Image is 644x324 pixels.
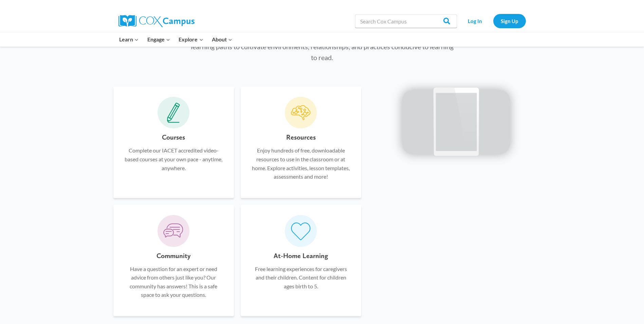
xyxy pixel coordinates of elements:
button: Child menu of Engage [143,32,174,47]
a: Sign Up [493,14,526,28]
h6: Courses [162,132,185,143]
button: Child menu of Explore [174,32,208,47]
p: Complete our IACET accredited video-based courses at your own pace - anytime, anywhere. [124,146,224,172]
p: Enjoy hundreds of free, downloadable resources to use in the classroom or at home. Explore activi... [251,146,351,181]
p: Free learning experiences for caregivers and their children. Content for children ages birth to 5. [251,265,351,291]
h6: At-Home Learning [274,250,328,261]
a: Log In [460,14,490,28]
h6: Resources [286,132,316,143]
input: Search Cox Campus [355,14,457,28]
img: Cox Campus [118,15,195,27]
button: Child menu of Learn [115,32,143,47]
nav: Primary Navigation [115,32,237,47]
button: Child menu of About [207,32,237,47]
h6: Community [157,250,190,261]
p: Have a question for an expert or need advice from others just like you? Our community has answers... [124,265,224,299]
nav: Secondary Navigation [460,14,526,28]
